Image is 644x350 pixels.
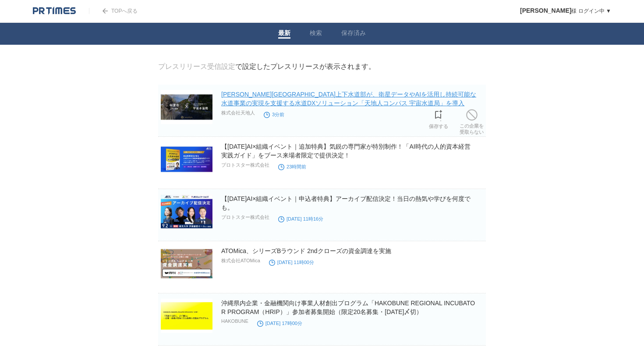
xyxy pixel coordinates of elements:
[161,90,212,124] img: 中津市上下水道部が、衛星データやAIを活用し持続可能な水道事業の実現を支援する水道DXソリューション「天地人コンパス 宇宙水道局」を導入
[460,107,484,135] a: この企業を受取らない
[278,164,306,169] time: 23時間前
[221,195,471,211] a: 【[DATE]AI×組織イベント｜申込者特典】アーカイブ配信決定！当日の熱気や学びを何度でも。
[161,194,212,229] img: 【9/2(火)AI×組織イベント｜申込者特典】アーカイブ配信決定！当日の熱気や学びを何度でも。
[161,246,212,281] img: ATOMica、シリーズBラウンド 2ndクローズの資金調達を実施
[103,8,108,14] img: arrow.png
[221,91,476,107] a: [PERSON_NAME][GEOGRAPHIC_DATA]上下水道部が、衛星データやAIを活用し持続可能な水道事業の実現を支援する水道DXソリューション「天地人コンパス 宇宙水道局」を導入
[278,216,323,221] time: [DATE] 11時16分
[221,257,260,264] p: 株式会社ATOMica
[429,107,448,129] a: 保存する
[221,162,269,168] p: プロトスター株式会社
[221,214,269,221] p: プロトスター株式会社
[310,29,322,39] a: 検索
[161,142,212,176] img: 【9/2(火)AI×組織イベント｜追加特典】気鋭の専門家が特別制作！「AI時代の人的資本経営 実践ガイド」をブース来場者限定で提供決定！
[221,300,475,315] a: 沖縄県内企業・金融機関向け事業人材創出プログラム「HAKOBUNE REGIONAL INCUBATOR PROGRAM（HRIP）」参加者募集開始（限定20名募集・[DATE]〆切）
[33,7,76,15] img: logo.png
[278,29,290,39] a: 最新
[257,321,302,326] time: [DATE] 17時00分
[520,8,611,14] a: [PERSON_NAME]様 ログイン中 ▼
[269,260,314,265] time: [DATE] 11時00分
[221,318,248,324] p: HAKOBUNE
[520,7,571,14] span: [PERSON_NAME]
[89,8,138,14] a: TOPへ戻る
[158,62,375,71] div: で設定したプレスリリースが表示されます。
[161,299,212,333] img: 沖縄県内企業・金融機関向け事業人材創出プログラム「HAKOBUNE REGIONAL INCUBATOR PROGRAM（HRIP）」参加者募集開始（限定20名募集・2025年8月22日〆切）
[264,112,284,117] time: 3分前
[221,143,471,159] a: 【[DATE]AI×組織イベント｜追加特典】気鋭の専門家が特別制作！「AI時代の人的資本経営 実践ガイド」をブース来場者限定で提供決定！
[341,29,366,39] a: 保存済み
[221,247,391,254] a: ATOMica、シリーズBラウンド 2ndクローズの資金調達を実施
[158,63,235,70] a: プレスリリース受信設定
[221,110,255,116] p: 株式会社天地人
